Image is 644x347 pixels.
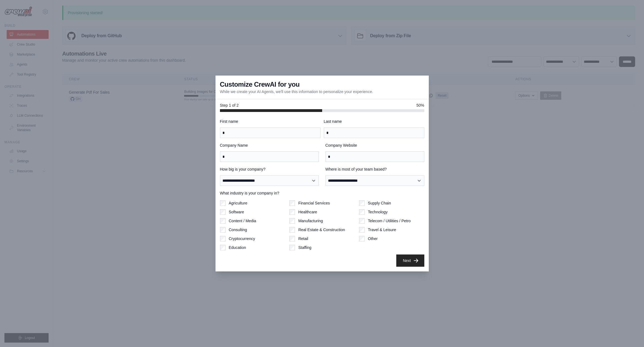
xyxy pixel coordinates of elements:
label: Retail [298,236,308,241]
label: Content / Media [229,218,256,224]
label: Technology [368,209,388,215]
label: Telecom / Utilities / Petro [368,218,411,224]
label: Travel & Leisure [368,227,396,233]
label: Real Estate & Construction [298,227,345,233]
label: Consulting [229,227,247,233]
label: Supply Chain [368,200,391,206]
label: Education [229,245,246,250]
label: Staffing [298,245,311,250]
label: Financial Services [298,200,330,206]
label: Where is most of your team based? [325,166,424,172]
span: Step 1 of 2 [220,103,239,108]
label: Software [229,209,244,215]
span: 50% [416,103,424,108]
p: While we create your AI Agents, we'll use this information to personalize your experience. [220,89,373,94]
h3: Customize CrewAI for you [220,80,300,89]
label: Company Website [325,143,424,148]
button: Next [396,254,424,267]
label: What industry is your company in? [220,190,424,196]
label: Cryptocurrency [229,236,255,241]
label: Manufacturing [298,218,323,224]
label: Last name [324,119,424,124]
label: First name [220,119,320,124]
label: How big is your company? [220,166,319,172]
label: Healthcare [298,209,317,215]
label: Other [368,236,378,241]
label: Agriculture [229,200,247,206]
label: Company Name [220,143,319,148]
